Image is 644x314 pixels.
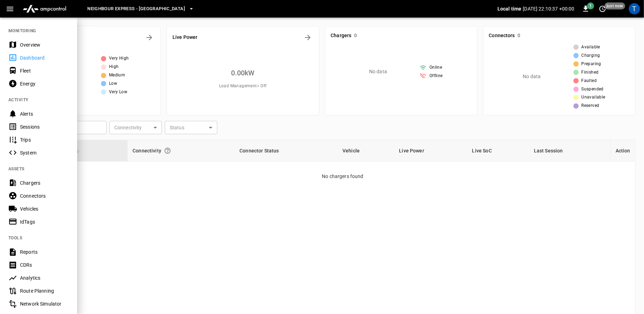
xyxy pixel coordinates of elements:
div: Trips [20,136,69,143]
div: Energy [20,80,69,87]
div: Connectors [20,192,69,199]
div: Vehicles [20,205,69,212]
div: Analytics [20,274,69,281]
button: set refresh interval [597,3,608,14]
span: Neighbour Express - [GEOGRAPHIC_DATA] [87,5,185,13]
div: Route Planning [20,287,69,294]
div: Chargers [20,179,69,186]
div: IdTags [20,218,69,225]
p: Local time [497,5,522,12]
div: CDRs [20,261,69,268]
div: Reports [20,248,69,255]
div: Network Simulator [20,300,69,307]
div: Alerts [20,110,69,117]
div: Dashboard [20,54,69,61]
div: System [20,149,69,156]
img: ampcontrol.io logo [20,2,69,15]
div: Fleet [20,67,69,74]
span: just now [605,2,625,9]
div: Overview [20,41,69,48]
div: profile-icon [629,3,640,14]
span: 1 [587,2,594,9]
p: [DATE] 22:10:37 +00:00 [523,5,575,12]
div: Sessions [20,123,69,130]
